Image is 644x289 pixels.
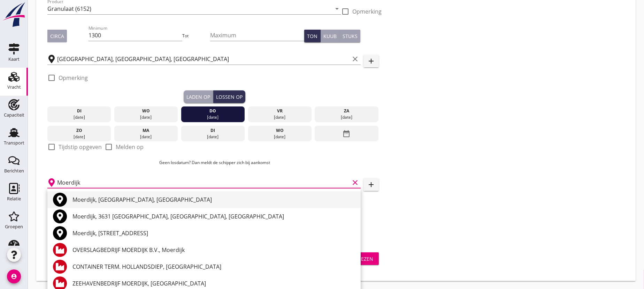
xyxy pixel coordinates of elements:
div: Moerdijk, 3631 [GEOGRAPHIC_DATA], [GEOGRAPHIC_DATA], [GEOGRAPHIC_DATA] [72,212,355,221]
img: logo-small.a267ee39.svg [1,2,26,28]
div: Relatie [7,197,21,201]
div: Berichten [4,169,24,173]
label: Tijdstip opgeven [59,143,102,150]
input: Maximum [210,30,304,41]
div: Lossen op [216,93,243,101]
div: [DATE] [250,134,310,140]
div: Transport [4,141,24,145]
div: Kuub [323,32,337,40]
input: Product [47,3,331,14]
div: Moerdijk, [GEOGRAPHIC_DATA], [GEOGRAPHIC_DATA] [72,195,355,204]
button: Laden op [184,90,213,103]
p: Geen losdatum? Dan meldt de schipper zich bij aankomst [47,160,382,166]
div: [DATE] [316,114,377,120]
div: [DATE] [183,134,243,140]
button: Circa [47,30,67,42]
div: Kaart [8,57,20,61]
div: [DATE] [49,114,109,120]
div: OVERSLAGBEDRIJF MOERDIJK B.V., Moerdijk [72,246,355,254]
input: Minimum [89,30,183,41]
div: do [183,108,243,114]
div: Laden op [186,93,210,101]
button: Ton [304,30,321,42]
i: arrow_drop_down [333,5,341,13]
div: [DATE] [183,114,243,120]
i: date_range [343,127,351,140]
div: Circa [50,32,64,40]
div: ZEEHAVENBEDRIJF MOERDIJK, [GEOGRAPHIC_DATA] [72,279,355,288]
div: Tot [182,33,210,39]
div: wo [250,127,310,134]
i: add [367,57,375,65]
label: Opmerking [352,8,382,15]
div: Ton [307,32,317,40]
div: za [316,108,377,114]
label: Melden op [116,143,144,150]
input: Losplaats [57,177,350,188]
label: Opmerking [59,74,88,81]
div: zo [49,127,109,134]
div: [DATE] [49,134,109,140]
div: di [183,127,243,134]
i: clear [351,178,359,187]
div: Moerdijk, [STREET_ADDRESS] [72,229,355,237]
div: di [49,108,109,114]
div: Stuks [343,32,358,40]
input: Laadplaats [57,53,350,65]
i: add [367,180,375,189]
button: Kuub [321,30,340,42]
i: clear [351,55,359,63]
div: [DATE] [250,114,310,120]
div: ma [116,127,176,134]
div: Vracht [7,85,21,89]
div: [DATE] [116,134,176,140]
button: Stuks [340,30,360,42]
div: vr [250,108,310,114]
div: [DATE] [116,114,176,120]
div: Capaciteit [4,113,24,117]
div: Groepen [5,224,23,229]
div: CONTAINER TERM. HOLLANDSDIEP, [GEOGRAPHIC_DATA] [72,262,355,271]
i: account_circle [7,269,21,283]
button: Lossen op [213,90,245,103]
div: wo [116,108,176,114]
